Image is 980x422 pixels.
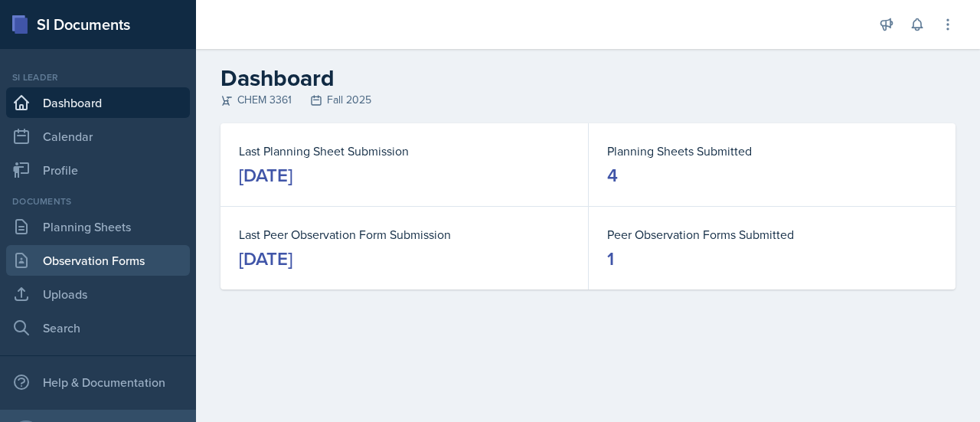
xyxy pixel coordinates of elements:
[239,225,570,244] dt: Last Peer Observation Form Submission
[607,225,937,244] dt: Peer Observation Forms Submitted
[6,155,190,185] a: Profile
[6,367,190,397] div: Help & Documentation
[239,142,570,160] dt: Last Planning Sheet Submission
[6,211,190,242] a: Planning Sheets
[6,70,190,84] div: Si leader
[6,121,190,152] a: Calendar
[6,195,190,208] div: Documents
[239,247,292,271] div: [DATE]
[6,312,190,343] a: Search
[220,64,955,92] h2: Dashboard
[6,245,190,276] a: Observation Forms
[607,163,618,188] div: 4
[220,92,955,108] div: CHEM 3361 Fall 2025
[6,87,190,118] a: Dashboard
[239,163,292,188] div: [DATE]
[6,279,190,309] a: Uploads
[607,142,937,160] dt: Planning Sheets Submitted
[607,247,614,271] div: 1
